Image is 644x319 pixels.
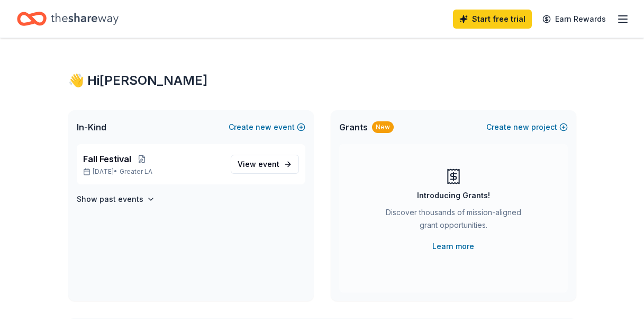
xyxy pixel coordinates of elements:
a: Learn more [432,240,474,253]
span: Greater LA [120,167,152,176]
a: Start free trial [453,10,532,29]
a: View event [231,155,299,174]
a: Home [17,6,119,31]
div: New [372,121,394,133]
span: event [258,159,279,169]
a: Earn Rewards [536,10,612,29]
div: Introducing Grants! [417,189,490,202]
span: new [256,121,271,134]
span: Grants [339,121,368,134]
span: View [238,158,279,171]
p: [DATE] • [83,167,222,176]
h4: Show past events [77,193,143,206]
span: In-Kind [77,121,106,134]
button: Createnewevent [229,121,305,134]
button: Createnewproject [486,121,568,134]
span: new [513,121,529,134]
button: Show past events [77,193,155,206]
div: 👋 Hi [PERSON_NAME] [68,72,576,89]
div: Discover thousands of mission-aligned grant opportunities. [382,206,525,236]
span: Fall Festival [83,153,131,165]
